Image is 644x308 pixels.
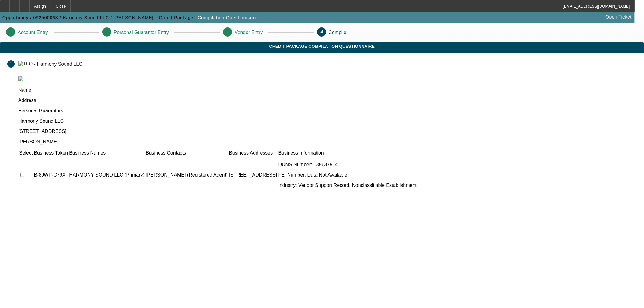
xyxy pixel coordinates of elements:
span: Compilation Questionnaire [198,15,257,20]
span: 4 [321,29,324,34]
p: DUNS Number: 135637514 [278,162,417,167]
p: [PERSON_NAME] [18,139,637,145]
img: tlo.png [18,76,23,81]
td: Business Names [69,150,145,156]
p: Personal Guarantors: [18,108,637,114]
td: Business Information [278,150,417,156]
p: Compile [329,30,347,35]
button: Credit Package [158,12,195,23]
td: Business Token [33,150,68,156]
span: 1 [10,61,12,67]
p: Vendor Entry [235,30,263,35]
p: [STREET_ADDRESS] [229,172,277,178]
img: TLO [18,61,33,67]
p: Industry: Vendor Support Record, Nonclassifiable Establishment [278,183,417,188]
td: Select [19,150,33,156]
button: Compilation Questionnaire [196,12,259,23]
td: B-8JWP-C79X [33,157,68,193]
p: HARMONY SOUND LLC (Primary) [69,172,145,178]
p: FEI Number: Data Not Available [278,172,417,178]
p: Personal Guarantor Entry [114,30,169,35]
td: Business Contacts [145,150,228,156]
span: Credit Package [159,15,194,20]
span: Credit Package Compilation Questionnaire [5,44,639,49]
p: [STREET_ADDRESS] [18,129,637,134]
span: Opportunity / 092500063 / Harmony Sound LLC / [PERSON_NAME] [2,15,154,20]
p: Account Entry [18,30,48,35]
td: Business Addresses [229,150,277,156]
a: Open Ticket [603,12,634,22]
div: - Harmony Sound LLC [34,61,82,66]
p: Name: [18,87,637,93]
p: [PERSON_NAME] (Registered Agent) [146,172,228,178]
p: Harmony Sound LLC [18,118,637,124]
p: Address: [18,98,637,103]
